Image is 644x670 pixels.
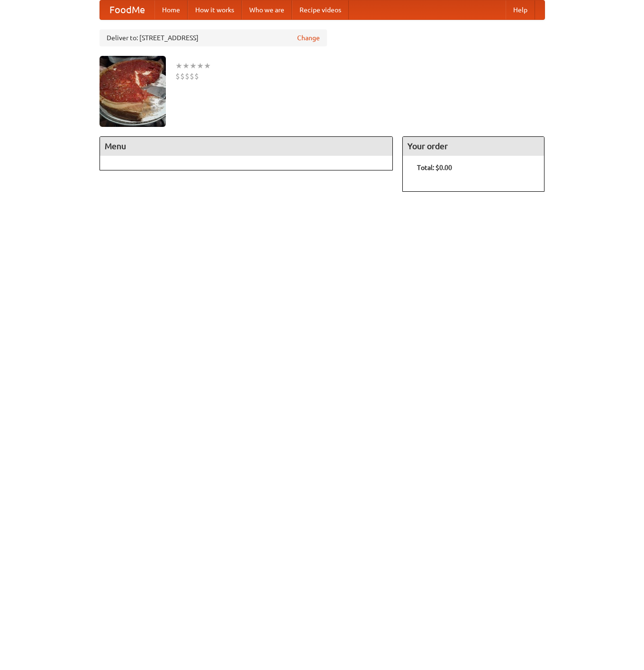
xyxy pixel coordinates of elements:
a: Home [154,0,188,19]
li: ★ [197,61,204,71]
a: Who we are [242,0,292,19]
li: $ [175,71,180,81]
h4: Menu [100,137,393,156]
li: $ [185,71,190,81]
li: ★ [175,61,182,71]
a: Help [506,0,535,19]
img: angular.jpg [100,56,166,127]
li: ★ [190,61,197,71]
a: Recipe videos [292,0,349,19]
li: ★ [182,61,190,71]
b: Total: $0.00 [417,164,452,171]
div: Deliver to: [STREET_ADDRESS] [100,29,327,46]
a: Change [297,33,320,43]
li: $ [190,71,194,81]
h4: Your order [403,137,544,156]
li: ★ [204,61,211,71]
li: $ [194,71,199,81]
a: How it works [188,0,242,19]
li: $ [180,71,185,81]
a: FoodMe [100,0,154,19]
